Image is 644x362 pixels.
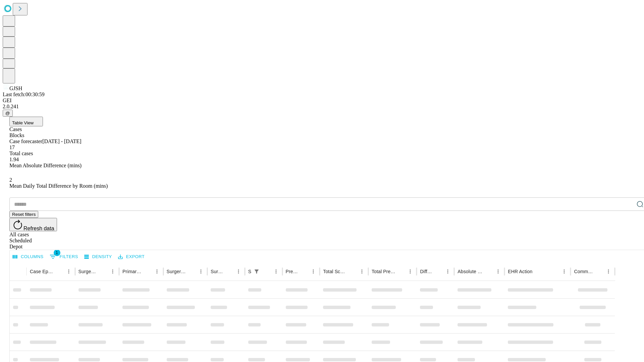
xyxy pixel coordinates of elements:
button: @ [3,110,13,117]
span: [DATE] - [DATE] [42,138,81,144]
span: Last fetch: 00:30:59 [3,92,45,97]
button: Sort [55,267,64,276]
span: Refresh data [23,226,54,231]
button: Menu [604,267,613,276]
button: Menu [357,267,367,276]
div: Primary Service [122,269,142,274]
button: Menu [559,267,569,276]
span: GJSH [9,85,22,91]
span: 2 [9,177,12,183]
div: Predicted In Room Duration [286,269,299,274]
div: Case Epic Id [30,269,54,274]
button: Show filters [48,251,80,262]
div: GEI [3,98,641,104]
button: Select columns [11,252,45,262]
button: Sort [143,267,152,276]
button: Export [116,252,146,262]
button: Menu [64,267,73,276]
button: Menu [406,267,415,276]
button: Menu [443,267,452,276]
button: Table View [9,117,43,126]
button: Menu [196,267,206,276]
button: Sort [224,267,234,276]
button: Sort [348,267,357,276]
button: Menu [309,267,318,276]
button: Reset filters [9,211,38,218]
span: 1.94 [9,157,19,162]
span: Case forecaster [9,138,42,144]
button: Sort [484,267,493,276]
div: EHR Action [508,269,532,274]
button: Menu [152,267,162,276]
button: Menu [234,267,243,276]
div: Total Scheduled Duration [323,269,347,274]
button: Sort [262,267,271,276]
button: Sort [434,267,443,276]
div: Total Predicted Duration [372,269,396,274]
div: 1 active filter [252,267,261,276]
button: Sort [99,267,108,276]
button: Sort [187,267,196,276]
button: Sort [533,267,542,276]
span: 17 [9,144,15,150]
button: Menu [271,267,281,276]
span: Reset filters [12,212,36,217]
div: Surgery Name [167,269,186,274]
button: Sort [396,267,406,276]
button: Sort [299,267,309,276]
div: Comments [574,269,593,274]
span: @ [5,111,10,116]
div: Scheduled In Room Duration [248,269,251,274]
span: Table View [12,120,34,125]
span: 1 [54,249,60,256]
button: Refresh data [9,218,57,231]
button: Menu [493,267,503,276]
button: Menu [108,267,117,276]
div: Difference [420,269,433,274]
div: 2.0.241 [3,104,641,110]
button: Show filters [252,267,261,276]
div: Surgeon Name [78,269,98,274]
div: Absolute Difference [458,269,483,274]
button: Density [83,252,114,262]
span: Total cases [9,150,33,156]
button: Sort [594,267,604,276]
span: Mean Daily Total Difference by Room (mins) [9,183,108,189]
span: Mean Absolute Difference (mins) [9,163,82,168]
div: Surgery Date [211,269,224,274]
